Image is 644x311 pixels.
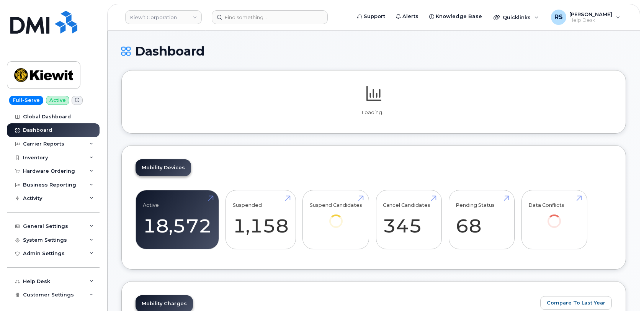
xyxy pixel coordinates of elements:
[540,296,612,310] button: Compare To Last Year
[143,195,212,245] a: Active 18,572
[310,195,362,239] a: Suspend Candidates
[136,159,191,176] a: Mobility Devices
[121,44,626,58] h1: Dashboard
[528,195,580,239] a: Data Conflicts
[383,195,435,245] a: Cancel Candidates 345
[136,109,612,116] p: Loading...
[456,195,507,245] a: Pending Status 68
[233,195,289,245] a: Suspended 1,158
[547,299,605,306] span: Compare To Last Year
